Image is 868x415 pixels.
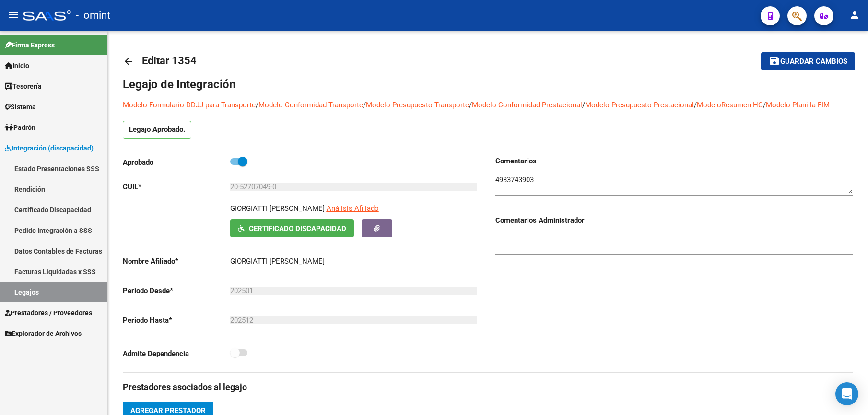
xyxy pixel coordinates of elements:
span: Certificado Discapacidad [249,224,346,233]
span: Firma Express [5,40,55,50]
h1: Legajo de Integración [123,77,853,92]
a: Modelo Conformidad Transporte [258,101,363,109]
a: Modelo Formulario DDJJ para Transporte [123,101,256,109]
span: Inicio [5,60,29,71]
p: Aprobado [123,157,230,168]
p: Nombre Afiliado [123,256,230,266]
span: Sistema [5,102,36,112]
mat-icon: menu [8,9,19,21]
span: - omint [76,5,110,26]
h3: Prestadores asociados al legajo [123,380,853,394]
h3: Comentarios [495,156,853,166]
mat-icon: save [769,55,780,67]
a: Modelo Conformidad Prestacional [472,101,582,109]
span: Guardar cambios [780,58,847,66]
a: ModeloResumen HC [697,101,763,109]
a: Modelo Planilla FIM [766,101,830,109]
span: Tesorería [5,81,42,92]
mat-icon: arrow_back [123,56,134,67]
span: Padrón [5,122,35,133]
span: Prestadores / Proveedores [5,308,92,318]
span: Integración (discapacidad) [5,143,94,153]
a: Modelo Presupuesto Prestacional [585,101,694,109]
mat-icon: person [849,9,860,21]
p: GIORGIATTI [PERSON_NAME] [230,203,325,214]
p: Periodo Desde [123,286,230,296]
p: Legajo Aprobado. [123,121,191,139]
div: Open Intercom Messenger [835,382,858,405]
p: Periodo Hasta [123,315,230,325]
span: Editar 1354 [142,55,197,67]
button: Guardar cambios [761,52,855,70]
p: Admite Dependencia [123,348,230,359]
button: Certificado Discapacidad [230,219,354,237]
span: Agregar Prestador [130,406,206,415]
a: Modelo Presupuesto Transporte [366,101,469,109]
h3: Comentarios Administrador [495,215,853,226]
p: CUIL [123,182,230,192]
span: Análisis Afiliado [327,204,379,213]
span: Explorador de Archivos [5,328,82,339]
